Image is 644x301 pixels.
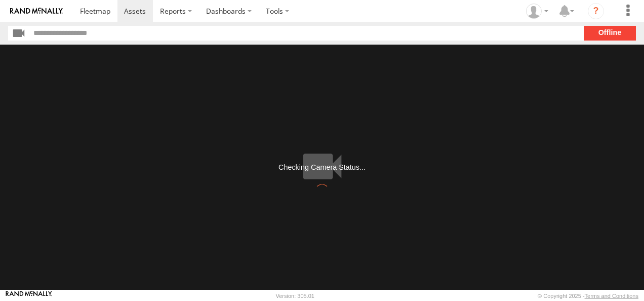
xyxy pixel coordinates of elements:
[588,3,604,19] i: ?
[10,8,63,15] img: rand-logo.svg
[538,293,638,299] div: © Copyright 2025 -
[6,291,52,301] a: Visit our Website
[585,293,638,299] a: Terms and Conditions
[522,4,552,19] div: antonio fernandez
[276,293,314,299] div: Version: 305.01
